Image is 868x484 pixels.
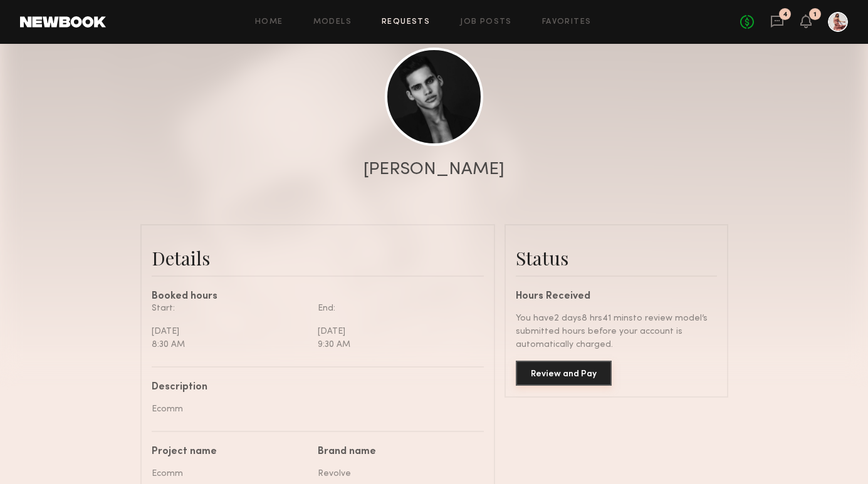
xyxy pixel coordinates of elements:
div: [PERSON_NAME] [363,161,505,178]
div: Revolve [318,467,474,480]
div: 8:30 AM [152,338,308,351]
div: Ecomm [152,403,474,416]
a: Favorites [542,18,592,26]
a: Models [313,18,352,26]
div: 1 [813,11,817,18]
a: Job Posts [460,18,512,26]
div: You have 2 days 8 hrs 41 mins to review model’s submitted hours before your account is automatica... [516,312,717,351]
a: Requests [382,18,430,26]
div: Start: [152,302,308,315]
div: Details [152,245,484,270]
div: [DATE] [152,325,308,338]
a: Home [255,18,283,26]
div: End: [318,302,474,315]
div: 4 [783,11,788,18]
div: Description [152,383,474,393]
a: 4 [770,14,784,30]
div: Booked hours [152,292,484,302]
div: Project name [152,447,308,457]
div: [DATE] [318,325,474,338]
button: Review and Pay [516,361,612,386]
div: 9:30 AM [318,338,474,351]
div: Ecomm [152,467,308,480]
div: Brand name [318,447,474,457]
div: Hours Received [516,292,717,302]
div: Status [516,245,717,270]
